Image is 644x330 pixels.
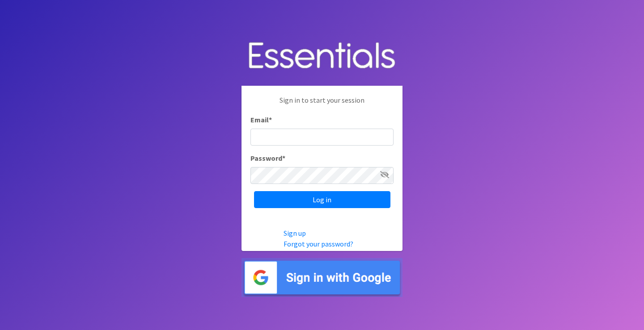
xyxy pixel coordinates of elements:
input: Log in [254,191,390,208]
a: Forgot your password? [284,239,353,248]
abbr: required [269,115,272,124]
img: Sign in with Google [241,258,402,297]
label: Password [250,153,285,163]
a: Sign up [284,229,306,238]
img: Human Essentials [241,33,402,79]
label: Email [250,114,272,125]
abbr: required [282,154,285,163]
p: Sign in to start your session [250,95,394,114]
